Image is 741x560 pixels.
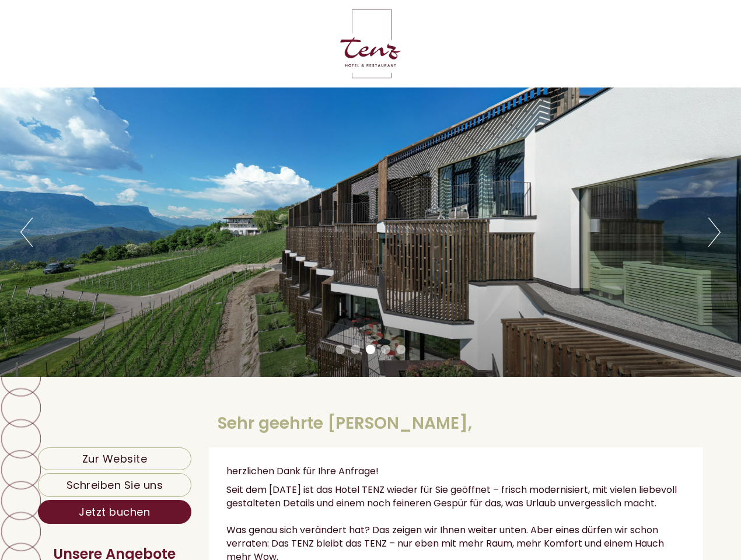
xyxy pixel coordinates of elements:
button: Senden [383,304,460,328]
a: Jetzt buchen [38,500,191,524]
button: Next [708,218,721,247]
small: 00:23 [18,59,202,67]
button: Previous [20,218,33,247]
h1: Sehr geehrte [PERSON_NAME], [218,415,472,433]
p: herzlichen Dank für Ihre Anfrage! [226,465,686,478]
div: [DATE] [207,9,253,28]
div: Guten Tag, wie können wir Ihnen helfen? [9,34,208,69]
div: Hotel Tenz [18,36,202,45]
a: Schreiben Sie uns [38,473,191,497]
a: Zur Website [38,447,191,471]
